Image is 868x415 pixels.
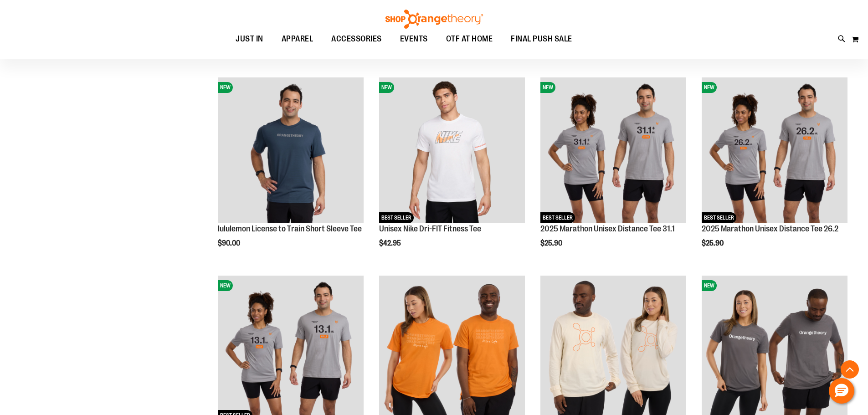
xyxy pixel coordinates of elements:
img: lululemon License to Train Short Sleeve Tee [218,77,364,223]
span: $42.95 [379,239,402,247]
span: BEST SELLER [702,212,736,223]
a: FINAL PUSH SALE [502,29,581,50]
span: $25.90 [540,239,564,247]
span: BEST SELLER [540,212,575,223]
a: 2025 Marathon Unisex Distance Tee 26.2NEWBEST SELLER [702,77,847,225]
div: product [375,73,529,271]
span: $25.90 [702,239,725,247]
span: NEW [702,280,717,291]
a: 2025 Marathon Unisex Distance Tee 26.2 [702,224,838,233]
span: ACCESSORIES [331,29,382,49]
a: EVENTS [391,29,437,50]
span: BEST SELLER [379,212,414,223]
a: 2025 Marathon Unisex Distance Tee 31.1 [540,224,675,233]
span: FINAL PUSH SALE [511,29,572,49]
a: Unisex Nike Dri-FIT Fitness TeeNEWBEST SELLER [379,77,525,225]
span: $90.00 [218,239,241,247]
a: Unisex Nike Dri-FIT Fitness Tee [379,224,481,233]
div: product [697,73,852,271]
img: 2025 Marathon Unisex Distance Tee 26.2 [702,77,847,223]
a: lululemon License to Train Short Sleeve Tee [218,224,362,233]
a: lululemon License to Train Short Sleeve TeeNEW [218,77,364,225]
button: Hello, have a question? Let’s chat. [829,378,854,404]
span: APPAREL [282,29,313,49]
span: NEW [218,280,233,291]
div: product [536,73,691,271]
img: Shop Orangetheory [384,10,484,29]
img: 2025 Marathon Unisex Distance Tee 31.1 [540,77,686,223]
span: NEW [379,82,394,93]
img: Unisex Nike Dri-FIT Fitness Tee [379,77,525,223]
span: NEW [702,82,717,93]
span: EVENTS [400,29,428,49]
span: JUST IN [236,29,263,49]
div: product [213,73,368,271]
button: Back To Top [841,360,859,379]
span: NEW [218,82,233,93]
a: APPAREL [272,29,323,49]
a: JUST IN [226,29,272,50]
a: ACCESSORIES [322,29,391,50]
span: NEW [540,82,555,93]
span: OTF AT HOME [446,29,493,49]
a: OTF AT HOME [437,29,502,50]
a: 2025 Marathon Unisex Distance Tee 31.1NEWBEST SELLER [540,77,686,225]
